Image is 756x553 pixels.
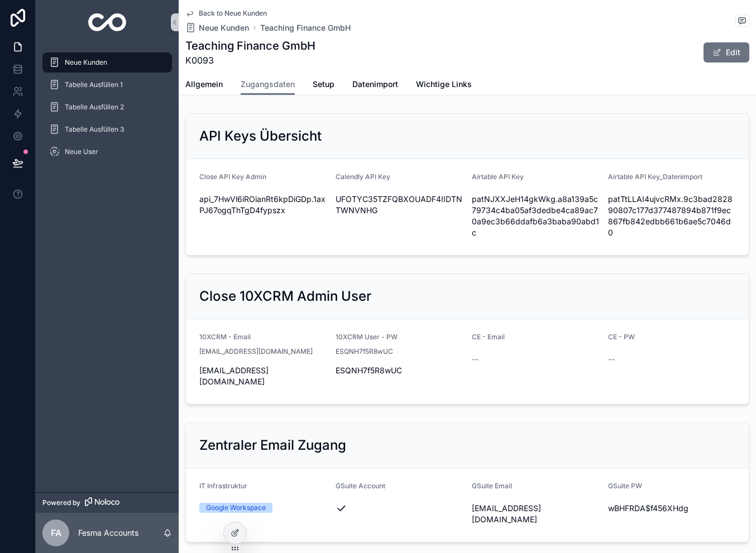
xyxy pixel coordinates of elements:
span: FA [51,526,61,540]
a: Zugangsdaten [241,74,295,95]
a: Allgemein [185,74,223,97]
span: CE - PW [608,333,635,341]
span: patTtLLAI4ujvcRMx.9c3bad282890807c177d377487894b871f9ec867fb842edbb661b6ae5c7046d0 [608,194,735,238]
span: Setup [313,79,334,90]
div: scrollable content [36,45,179,176]
span: ESQNH7f5R8wUC [336,365,463,376]
span: IT Infrastruktur [199,482,247,490]
a: Tabelle Ausfüllen 1 [42,75,172,95]
h2: Zentraler Email Zugang [199,436,346,454]
a: Neue Kunden [185,22,249,33]
span: api_7HwVl6iROianRt6kpDiGDp.1axPJ67ogqThTgD4fypszx [199,194,327,216]
span: wBHFRDA$f456XHdg [608,503,735,514]
span: Calendly API Key [336,172,390,181]
h2: Close 10XCRM Admin User [199,287,371,305]
a: Back to Neue Kunden [185,9,267,18]
span: Datenimport [352,79,398,90]
span: 10XCRM - Email [199,333,251,341]
span: -- [608,354,615,365]
span: Zugangsdaten [241,79,295,90]
span: [EMAIL_ADDRESS][DOMAIN_NAME] [472,503,599,525]
span: Neue Kunden [199,22,249,33]
span: GSuite Email [472,482,512,490]
span: Wichtige Links [416,79,472,90]
p: Fesma Accounts [78,527,138,538]
span: Neue User [65,147,98,156]
a: Datenimport [352,74,398,97]
span: -- [472,354,479,365]
a: Powered by [36,492,179,513]
span: Airtable API Key [472,172,524,181]
span: Tabelle Ausfüllen 2 [65,103,124,112]
button: Edit [704,42,749,62]
span: GSuite Account [336,482,385,490]
span: patNJXXJeH14gkWkg.a8a139a5c79734c4ba05af3dedbe4ca89ac70a9ec3b66ddafb6a3baba90abd1c [472,194,599,238]
span: Back to Neue Kunden [199,9,267,18]
a: Neue User [42,142,172,162]
h2: API Keys Übersicht [199,127,322,145]
span: Airtable API Key_Datenimport [608,172,702,181]
h1: Teaching Finance GmbH [185,38,315,54]
span: GSuite PW [608,482,642,490]
span: Allgemein [185,79,223,90]
div: Google Workspace [206,503,266,513]
a: Tabelle Ausfüllen 2 [42,97,172,117]
span: Close API Key Admin [199,172,266,181]
span: Powered by [42,498,80,507]
span: Tabelle Ausfüllen 3 [65,125,124,134]
span: [EMAIL_ADDRESS][DOMAIN_NAME] [199,347,313,356]
a: Teaching Finance GmbH [260,22,351,33]
a: Neue Kunden [42,52,172,73]
span: [EMAIL_ADDRESS][DOMAIN_NAME] [199,365,327,387]
span: K0093 [185,54,315,67]
a: Tabelle Ausfüllen 3 [42,119,172,140]
img: App logo [88,13,127,31]
span: UFOTYC35TZFQBXOUADF4IIDTNTWNVNHG [336,194,463,216]
a: Setup [313,74,334,97]
span: Neue Kunden [65,58,107,67]
span: CE - Email [472,333,505,341]
span: Tabelle Ausfüllen 1 [65,80,123,89]
a: Wichtige Links [416,74,472,97]
span: ESQNH7f5R8wUC [336,347,393,356]
span: 10XCRM User - PW [336,333,398,341]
